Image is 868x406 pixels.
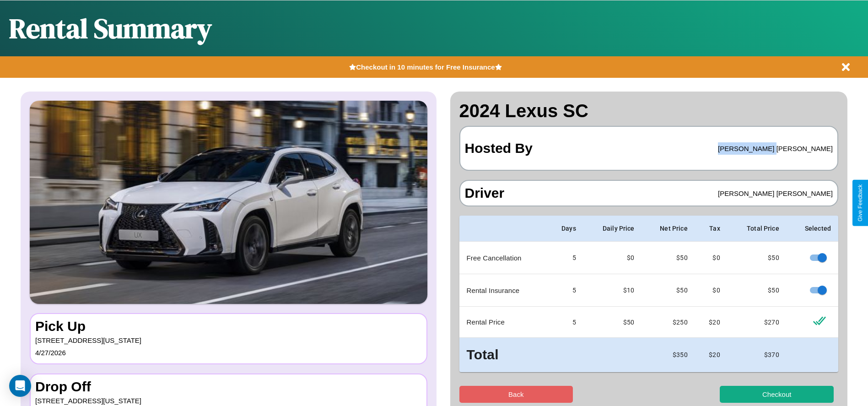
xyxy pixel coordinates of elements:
[720,386,834,403] button: Checkout
[728,216,787,242] th: Total Price
[547,242,583,274] td: 5
[356,63,495,71] b: Checkout in 10 minutes for Free Insurance
[459,216,839,372] table: simple table
[695,242,728,274] td: $0
[35,334,422,346] p: [STREET_ADDRESS][US_STATE]
[695,274,728,307] td: $0
[583,307,642,338] td: $ 50
[695,338,728,372] td: $ 20
[547,216,583,242] th: Days
[583,242,642,274] td: $0
[583,274,642,307] td: $10
[642,242,695,274] td: $ 50
[583,216,642,242] th: Daily Price
[459,386,573,403] button: Back
[718,142,833,155] p: [PERSON_NAME] [PERSON_NAME]
[718,187,833,200] p: [PERSON_NAME] [PERSON_NAME]
[467,345,539,365] h3: Total
[787,216,838,242] th: Selected
[465,131,533,165] h3: Hosted By
[728,338,787,372] td: $ 370
[642,307,695,338] td: $ 250
[547,307,583,338] td: 5
[642,216,695,242] th: Net Price
[9,10,212,47] h1: Rental Summary
[459,101,839,121] h2: 2024 Lexus SC
[642,338,695,372] td: $ 350
[9,375,31,397] div: Open Intercom Messenger
[35,379,422,395] h3: Drop Off
[695,216,728,242] th: Tax
[695,307,728,338] td: $ 20
[728,307,787,338] td: $ 270
[467,284,539,297] p: Rental Insurance
[728,274,787,307] td: $ 50
[857,184,863,222] div: Give Feedback
[467,316,539,328] p: Rental Price
[642,274,695,307] td: $ 50
[728,242,787,274] td: $ 50
[465,185,505,201] h3: Driver
[547,274,583,307] td: 5
[35,319,422,334] h3: Pick Up
[35,346,422,359] p: 4 / 27 / 2026
[467,252,539,264] p: Free Cancellation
